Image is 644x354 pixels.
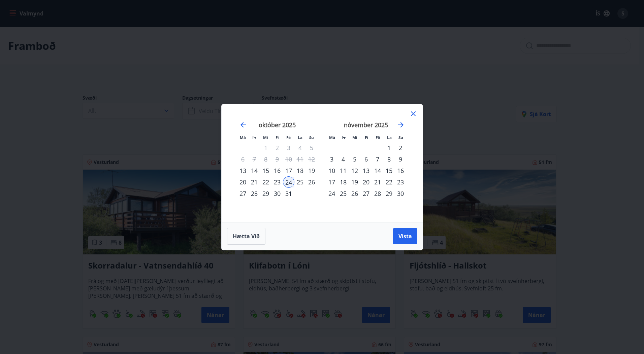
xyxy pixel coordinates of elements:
[249,176,260,188] td: Choose þriðjudagur, 21. október 2025 as your check-out date. It’s available.
[349,176,360,188] div: 19
[372,165,383,176] div: 14
[283,165,294,176] div: 17
[387,135,392,140] small: La
[263,135,268,140] small: Mi
[283,165,294,176] td: Choose föstudagur, 17. október 2025 as your check-out date. It’s available.
[326,165,337,176] div: 10
[383,153,395,165] td: Choose laugardagur, 8. nóvember 2025 as your check-out date. It’s available.
[309,135,314,140] small: Su
[260,176,271,188] td: Choose miðvikudagur, 22. október 2025 as your check-out date. It’s available.
[286,135,291,140] small: Fö
[306,176,317,188] div: 26
[294,176,306,188] td: Choose laugardagur, 25. október 2025 as your check-out date. It’s available.
[249,176,260,188] div: 21
[360,188,372,199] td: Choose fimmtudagur, 27. nóvember 2025 as your check-out date. It’s available.
[260,176,271,188] div: 22
[239,121,247,129] div: Move backward to switch to the previous month.
[260,188,271,199] td: Choose miðvikudagur, 29. október 2025 as your check-out date. It’s available.
[349,188,360,199] div: 26
[360,176,372,188] div: 20
[326,153,337,165] div: 3
[283,176,294,188] div: 24
[360,153,372,165] div: 6
[383,165,395,176] div: 15
[260,165,271,176] div: 15
[326,176,337,188] div: 17
[360,165,372,176] div: 13
[395,142,406,153] td: Choose sunnudagur, 2. nóvember 2025 as your check-out date. It’s available.
[337,176,349,188] td: Choose þriðjudagur, 18. nóvember 2025 as your check-out date. It’s available.
[306,153,317,165] td: Not available. sunnudagur, 12. október 2025
[283,188,294,199] td: Choose föstudagur, 31. október 2025 as your check-out date. It’s available.
[360,165,372,176] td: Choose fimmtudagur, 13. nóvember 2025 as your check-out date. It’s available.
[249,165,260,176] div: 14
[283,176,294,188] td: Selected as start date. föstudagur, 24. október 2025
[383,142,395,153] td: Choose laugardagur, 1. nóvember 2025 as your check-out date. It’s available.
[249,153,260,165] td: Not available. þriðjudagur, 7. október 2025
[271,142,283,153] td: Not available. fimmtudagur, 2. október 2025
[395,176,406,188] div: 23
[352,135,357,140] small: Mi
[337,188,349,199] div: 25
[271,165,283,176] div: 16
[326,153,337,165] td: Choose mánudagur, 3. nóvember 2025 as your check-out date. It’s available.
[337,176,349,188] div: 18
[342,135,346,140] small: Þr
[306,165,317,176] div: 19
[294,176,306,188] div: 25
[271,165,283,176] td: Choose fimmtudagur, 16. október 2025 as your check-out date. It’s available.
[271,176,283,188] div: 23
[349,153,360,165] td: Choose miðvikudagur, 5. nóvember 2025 as your check-out date. It’s available.
[395,153,406,165] td: Choose sunnudagur, 9. nóvember 2025 as your check-out date. It’s available.
[337,165,349,176] td: Choose þriðjudagur, 11. nóvember 2025 as your check-out date. It’s available.
[283,188,294,199] div: 31
[344,121,388,129] strong: nóvember 2025
[237,188,249,199] td: Choose mánudagur, 27. október 2025 as your check-out date. It’s available.
[260,153,271,165] td: Not available. miðvikudagur, 8. október 2025
[372,153,383,165] div: 7
[294,153,306,165] td: Not available. laugardagur, 11. október 2025
[271,188,283,199] td: Choose fimmtudagur, 30. október 2025 as your check-out date. It’s available.
[294,165,306,176] td: Choose laugardagur, 18. október 2025 as your check-out date. It’s available.
[372,176,383,188] td: Choose föstudagur, 21. nóvember 2025 as your check-out date. It’s available.
[383,176,395,188] div: 22
[376,135,380,140] small: Fö
[337,165,349,176] div: 11
[237,165,249,176] div: 13
[329,135,335,140] small: Má
[395,176,406,188] td: Choose sunnudagur, 23. nóvember 2025 as your check-out date. It’s available.
[395,153,406,165] div: 9
[383,188,395,199] div: 29
[337,188,349,199] td: Choose þriðjudagur, 25. nóvember 2025 as your check-out date. It’s available.
[398,135,403,140] small: Su
[395,188,406,199] div: 30
[233,233,260,240] span: Hætta við
[271,176,283,188] td: Choose fimmtudagur, 23. október 2025 as your check-out date. It’s available.
[349,188,360,199] td: Choose miðvikudagur, 26. nóvember 2025 as your check-out date. It’s available.
[252,135,256,140] small: Þr
[260,188,271,199] div: 29
[372,188,383,199] td: Choose föstudagur, 28. nóvember 2025 as your check-out date. It’s available.
[237,165,249,176] td: Choose mánudagur, 13. október 2025 as your check-out date. It’s available.
[237,188,249,199] div: 27
[276,135,279,140] small: Fi
[249,188,260,199] div: 28
[383,188,395,199] td: Choose laugardagur, 29. nóvember 2025 as your check-out date. It’s available.
[240,135,246,140] small: Má
[227,228,265,245] button: Hætta við
[337,153,349,165] div: 4
[337,153,349,165] td: Choose þriðjudagur, 4. nóvember 2025 as your check-out date. It’s available.
[383,176,395,188] td: Choose laugardagur, 22. nóvember 2025 as your check-out date. It’s available.
[349,165,360,176] td: Choose miðvikudagur, 12. nóvember 2025 as your check-out date. It’s available.
[372,153,383,165] td: Choose föstudagur, 7. nóvember 2025 as your check-out date. It’s available.
[349,153,360,165] div: 5
[237,153,249,165] td: Not available. mánudagur, 6. október 2025
[383,153,395,165] div: 8
[294,142,306,153] td: Not available. laugardagur, 4. október 2025
[237,176,249,188] div: 20
[260,165,271,176] td: Choose miðvikudagur, 15. október 2025 as your check-out date. It’s available.
[271,188,283,199] div: 30
[383,165,395,176] td: Choose laugardagur, 15. nóvember 2025 as your check-out date. It’s available.
[283,142,294,153] td: Not available. föstudagur, 3. október 2025
[298,135,302,140] small: La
